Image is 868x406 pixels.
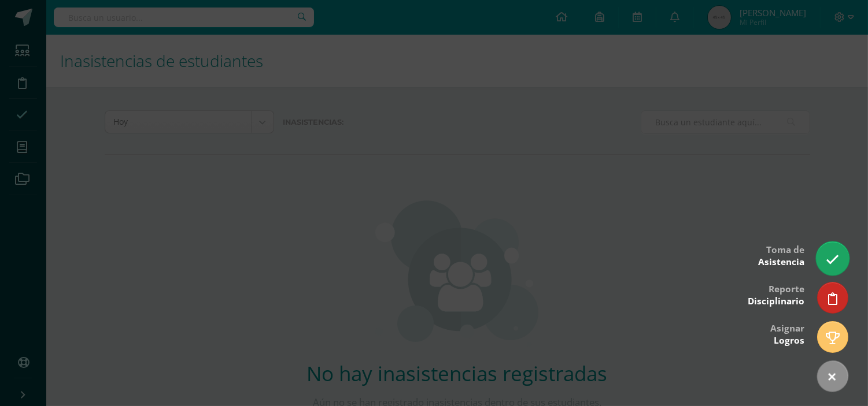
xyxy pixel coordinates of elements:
[770,315,804,352] div: Asignar
[748,295,804,307] span: Disciplinario
[774,334,804,347] span: Logros
[758,256,804,268] span: Asistencia
[758,236,804,274] div: Toma de
[748,275,804,313] div: Reporte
